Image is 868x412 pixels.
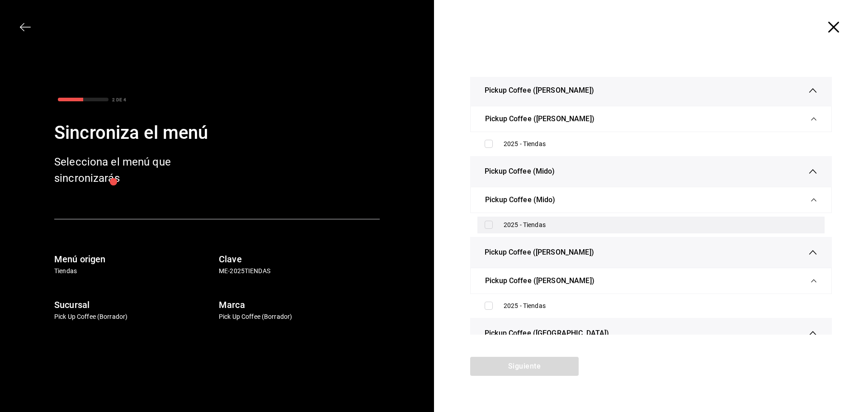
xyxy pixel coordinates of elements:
span: Pickup Coffee ([PERSON_NAME]) [485,275,594,286]
div: Selecciona el menú que sincronizarás [54,154,199,186]
span: Pickup Coffee ([PERSON_NAME]) [485,85,594,96]
div: Sincroniza el menú [54,119,380,147]
p: Tiendas [54,266,215,276]
span: Pickup Coffee (Mido) [485,166,555,177]
p: ME-2025TIENDAS [219,266,380,276]
p: Pick Up Coffee (Borrador) [219,312,380,322]
div: 2025 - Tiendas [504,301,817,311]
div: 2 DE 4 [112,96,126,103]
span: Pickup Coffee ([PERSON_NAME]) [485,114,594,124]
div: 2025 - Tiendas [504,139,817,149]
h6: Marca [219,298,380,312]
h6: Menú origen [54,252,215,266]
span: Pickup Coffee (Mido) [485,194,556,205]
p: Pick Up Coffee (Borrador) [54,312,215,322]
span: Pickup Coffee ([PERSON_NAME]) [485,247,594,258]
h6: Clave [219,252,380,266]
h6: Sucursal [54,298,215,312]
div: 2025 - Tiendas [504,220,817,230]
span: Pickup Coffee ([GEOGRAPHIC_DATA]) [485,328,609,339]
